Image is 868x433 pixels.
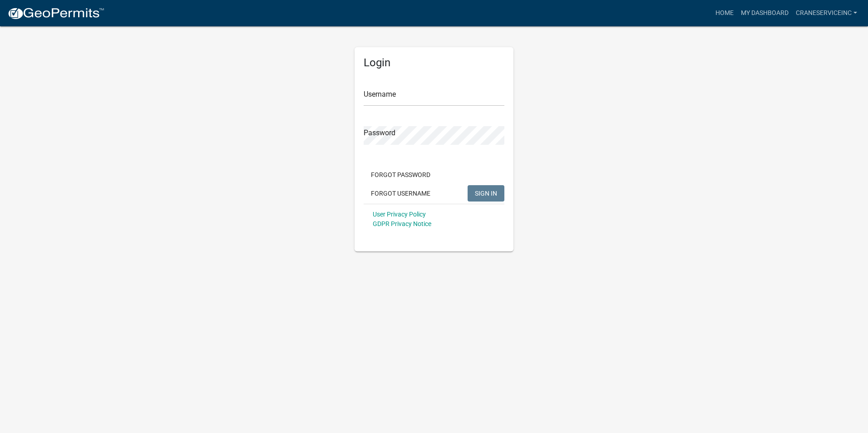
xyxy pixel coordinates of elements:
a: My Dashboard [737,5,792,22]
h5: Login [364,56,504,69]
a: GDPR Privacy Notice [373,220,431,227]
a: Home [712,5,737,22]
button: Forgot Password [364,167,438,183]
a: User Privacy Policy [373,211,426,218]
button: Forgot Username [364,185,438,202]
span: SIGN IN [475,189,497,197]
button: SIGN IN [468,185,504,202]
a: CraneServiceInc [792,5,861,22]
